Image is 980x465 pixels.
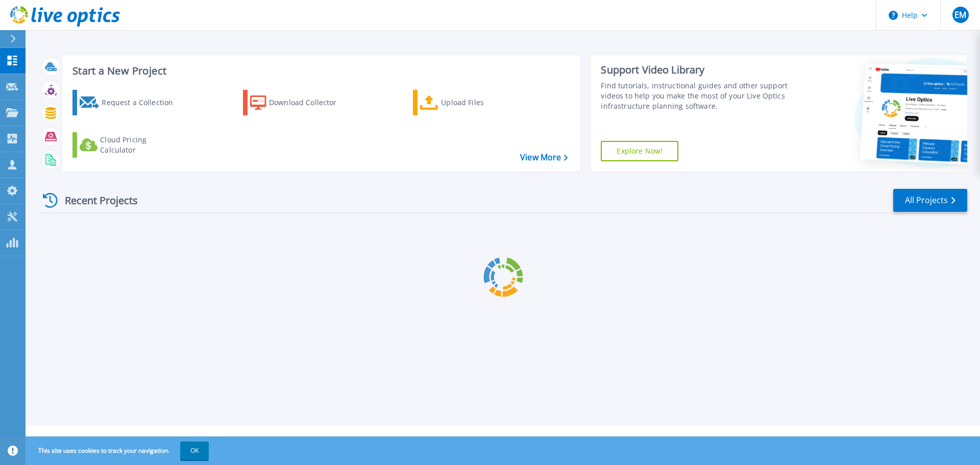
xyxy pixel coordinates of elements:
[72,90,186,115] a: Request a Collection
[102,92,183,113] div: Request a Collection
[100,135,182,155] div: Cloud Pricing Calculator
[893,189,967,212] a: All Projects
[601,63,793,77] div: Support Video Library
[413,90,527,115] a: Upload Files
[72,65,568,77] h3: Start a New Project
[954,11,966,19] span: EM
[601,81,793,111] div: Find tutorials, instructional guides and other support videos to help you make the most of your L...
[28,442,209,460] span: This site uses cookies to track your navigation.
[180,442,209,460] button: OK
[243,90,357,115] a: Download Collector
[520,153,568,162] a: View More
[72,132,186,158] a: Cloud Pricing Calculator
[601,141,678,161] a: Explore Now!
[39,188,152,213] div: Recent Projects
[269,92,351,113] div: Download Collector
[441,92,523,113] div: Upload Files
